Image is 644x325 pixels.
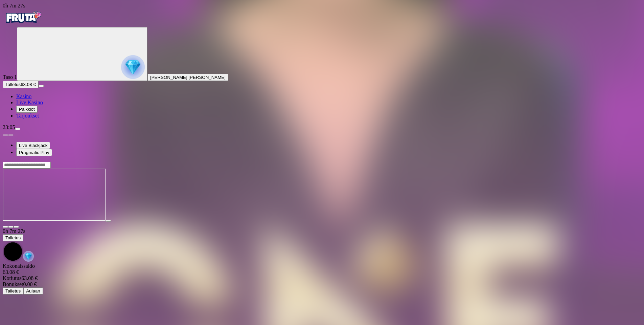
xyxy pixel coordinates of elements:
[3,169,106,221] iframe: One Blackjack
[5,288,21,294] span: Talletus
[15,128,20,130] button: menu
[8,226,14,228] button: chevron-down icon
[3,287,23,295] button: Talletus
[16,113,39,118] a: Tarjoukset
[3,21,43,27] a: Fruta
[5,82,21,87] span: Talletus
[16,142,50,149] button: Live Blackjack
[23,287,43,295] button: Aulaan
[16,100,43,105] a: Live Kasino
[147,74,228,81] button: [PERSON_NAME] [PERSON_NAME]
[3,281,23,287] span: Bonukset
[3,134,8,136] button: prev slide
[14,226,19,228] button: fullscreen icon
[19,150,49,155] span: Pragmatic Play
[3,263,641,275] div: Kokonaissaldo
[3,263,641,295] div: Game menu content
[23,251,34,262] img: reward-icon
[3,269,641,275] div: 63.08 €
[150,75,226,80] span: [PERSON_NAME] [PERSON_NAME]
[3,226,8,228] button: close icon
[3,228,641,263] div: Game menu
[3,81,39,88] button: Talletusplus icon63.08 €
[16,106,38,113] button: Palkkiot
[19,143,47,148] span: Live Blackjack
[21,82,36,87] span: 63.08 €
[3,124,15,130] span: 23:05
[3,74,17,80] span: Taso 1
[3,275,641,281] div: 63.08 €
[5,235,21,240] span: Talletus
[121,55,145,79] img: reward progress
[3,162,51,169] input: Search
[3,228,25,234] span: user session time
[3,281,641,287] div: 0.00 €
[39,85,44,87] button: menu
[16,93,31,99] a: Kasino
[3,93,641,119] nav: Main menu
[106,220,111,222] button: play icon
[3,3,25,8] span: user session time
[3,9,43,26] img: Fruta
[19,107,35,112] span: Palkkiot
[3,275,21,281] span: Kotiutus
[26,288,40,294] span: Aulaan
[16,149,52,156] button: Pragmatic Play
[3,9,641,119] nav: Primary
[8,134,14,136] button: next slide
[3,234,23,241] button: Talletus
[17,27,147,81] button: reward progress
